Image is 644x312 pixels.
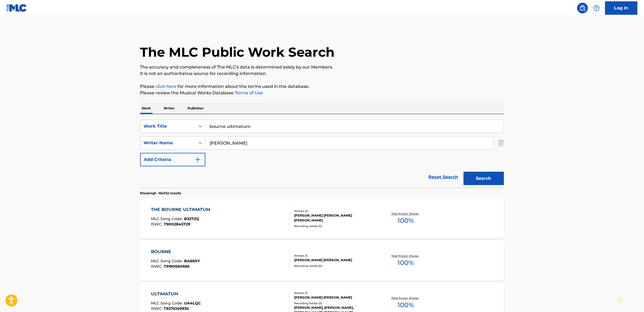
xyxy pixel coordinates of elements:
img: search [579,5,586,11]
div: Writers ( 2 ) [294,209,376,213]
span: T9276149930 [164,306,189,311]
a: Log In [605,1,638,15]
button: Add Criteria [140,153,205,166]
p: Publisher [186,103,206,114]
div: Recording Artists ( 0 ) [294,264,376,268]
div: Recording Artists ( 0 ) [294,224,376,228]
a: Public Search [577,3,588,13]
span: T9190660685 [164,264,189,269]
p: Total Known Shares: [392,212,420,216]
p: Total Known Shares: [392,254,420,258]
span: T9002845729 [164,222,190,227]
span: BA68XY [184,259,200,263]
p: Showing 1 - 10 of 22 results [140,191,181,196]
span: 100 % [398,216,414,225]
p: It is not an authoritative source for recording information. [140,70,504,77]
a: BOURNEMLC Song Code:BA68XYISWC:T9190660685Writers (1)[PERSON_NAME] [PERSON_NAME]Recording Artists... [140,241,504,281]
a: THE BOURNE ULTIMATUMMLC Song Code:B3272QISWC:T9002845729Writers (2)[PERSON_NAME] [PERSON_NAME] [P... [140,198,504,239]
div: Writer Name [144,140,192,146]
span: 100 % [398,300,414,310]
p: The accuracy and completeness of The MLC's data is determined solely by our Members. [140,64,504,70]
form: Search Form [140,120,504,188]
span: UA4LQC [184,301,201,306]
span: ISWC : [151,264,164,269]
p: Work [140,103,153,114]
img: 9d2ae6d4665cec9f34b9.svg [195,156,201,163]
p: Writer [162,103,177,114]
div: Writers ( 1 ) [294,254,376,258]
span: MLC Song Code : [151,216,184,221]
span: ISWC : [151,306,164,311]
div: [PERSON_NAME] [PERSON_NAME] [PERSON_NAME] [294,213,376,223]
span: 100 % [398,258,414,268]
div: ULTIMATUM [151,291,201,297]
div: Recording Artists ( 5 ) [294,301,376,305]
span: ISWC : [151,222,164,227]
a: click here [156,84,177,89]
div: [PERSON_NAME] [PERSON_NAME] [294,295,376,300]
img: MLC Logo [6,4,27,12]
div: Writers ( 1 ) [294,291,376,295]
div: [PERSON_NAME] [PERSON_NAME] [294,258,376,263]
a: Reset Search [426,171,461,183]
span: MLC Song Code : [151,259,184,263]
p: Please for more information about the terms used in the database. [140,83,504,90]
div: BOURNE [151,249,200,255]
span: MLC Song Code : [151,301,184,306]
div: Work Title [144,123,192,130]
img: Delete Criterion [498,136,504,150]
iframe: Chat Widget [617,286,644,312]
h1: The MLC Public Work Search [140,44,335,60]
p: Please review the Musical Works Database [140,90,504,96]
div: Drag [619,292,622,308]
button: Search [464,172,504,185]
div: Help [591,3,602,13]
img: help [593,5,600,11]
span: B3272Q [184,216,199,221]
p: Total Known Shares: [392,296,420,300]
div: THE BOURNE ULTIMATUM [151,206,213,213]
a: Terms of Use [234,90,263,95]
